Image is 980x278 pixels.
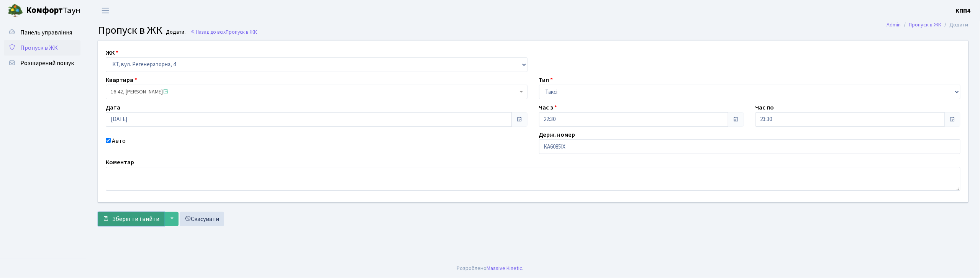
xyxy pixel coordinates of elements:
[8,3,23,18] img: logo.png
[20,28,72,37] span: Панель управління
[98,212,164,226] button: Зберегти і вийти
[457,264,523,273] div: Розроблено .
[20,44,58,52] span: Пропуск в ЖК
[539,139,961,154] input: АА1234АА
[96,4,115,17] button: Переключити навігацію
[755,103,774,112] label: Час по
[98,23,162,38] span: Пропуск в ЖК
[20,59,74,67] span: Розширений пошук
[4,56,80,71] a: Розширений пошук
[539,75,553,85] label: Тип
[487,264,522,272] a: Massive Kinetic
[190,28,257,36] a: Назад до всіхПропуск в ЖК
[942,21,969,29] li: Додати
[956,7,971,15] b: КПП4
[909,21,942,29] a: Пропуск в ЖК
[956,6,971,15] a: КПП4
[111,88,518,96] span: 16-42, Просоленко Оксана Володимирівна <span class='la la-check-square text-success'></span>
[106,85,528,99] span: 16-42, Просоленко Оксана Володимирівна <span class='la la-check-square text-success'></span>
[106,158,134,167] label: Коментар
[112,215,159,223] span: Зберегти і вийти
[106,48,118,57] label: ЖК
[112,136,126,146] label: Авто
[4,40,80,56] a: Пропуск в ЖК
[226,28,257,36] span: Пропуск в ЖК
[26,4,63,16] b: Комфорт
[539,130,575,139] label: Держ. номер
[106,75,137,85] label: Квартира
[539,103,557,112] label: Час з
[106,103,120,112] label: Дата
[180,212,224,226] a: Скасувати
[165,29,187,36] small: Додати .
[875,17,980,33] nav: breadcrumb
[26,4,80,17] span: Таун
[4,25,80,40] a: Панель управління
[887,21,901,29] a: Admin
